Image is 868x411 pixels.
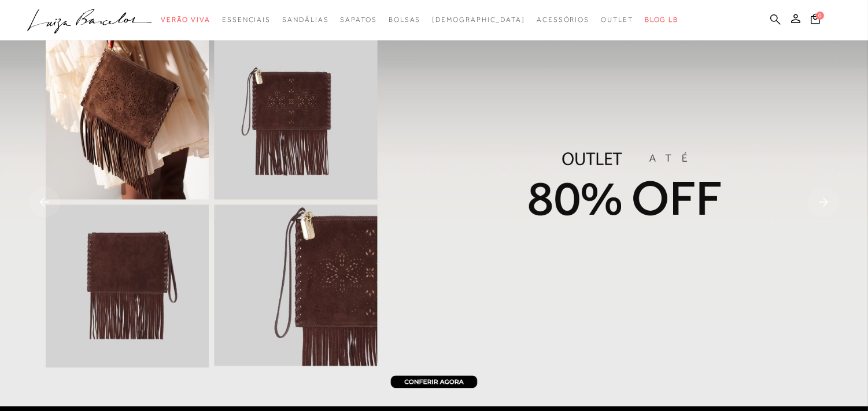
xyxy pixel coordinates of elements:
[601,16,633,24] span: Outlet
[601,9,633,31] a: categoryNavScreenReaderText
[389,16,421,24] span: Bolsas
[645,16,678,24] span: BLOG LB
[340,16,376,24] span: Sapatos
[645,9,678,31] a: BLOG LB
[161,16,210,24] span: Verão Viva
[432,16,525,24] span: [DEMOGRAPHIC_DATA]
[537,16,589,24] span: Acessórios
[222,16,271,24] span: Essenciais
[282,16,328,24] span: Sandálias
[389,9,421,31] a: categoryNavScreenReaderText
[537,9,589,31] a: categoryNavScreenReaderText
[816,12,824,20] span: 0
[282,9,328,31] a: categoryNavScreenReaderText
[340,9,376,31] a: categoryNavScreenReaderText
[432,9,525,31] a: noSubCategoriesText
[161,9,210,31] a: categoryNavScreenReaderText
[807,13,823,28] button: 0
[222,9,271,31] a: categoryNavScreenReaderText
